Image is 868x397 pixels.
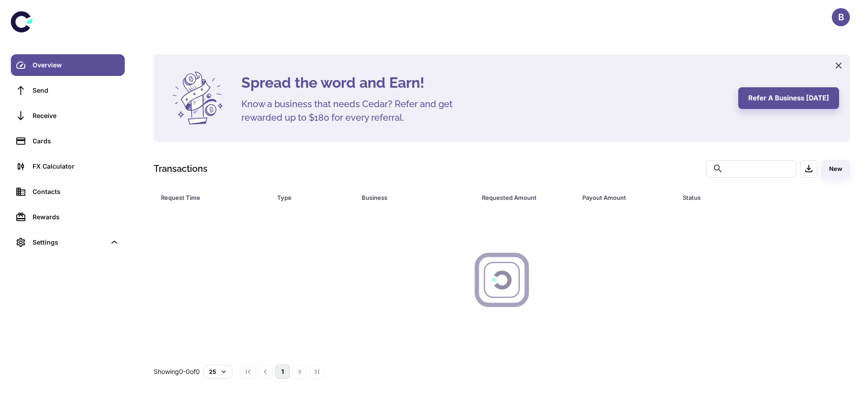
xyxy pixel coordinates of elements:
nav: pagination navigation [240,364,325,379]
div: Type [277,191,339,204]
a: FX Calculator [11,156,125,177]
div: Send [33,85,119,95]
span: Payout Amount [582,191,672,204]
h5: Know a business that needs Cedar? Refer and get rewarded up to $180 for every referral. [241,97,467,124]
a: Cards [11,130,125,152]
div: Request Time [161,191,255,204]
div: Settings [33,237,106,247]
span: Request Time [161,191,266,204]
button: Refer a business [DATE] [738,87,839,109]
a: Rewards [11,206,125,228]
div: Requested Amount [482,191,560,204]
button: New [821,160,850,178]
div: Overview [33,60,119,70]
span: Type [277,191,350,204]
span: Requested Amount [482,191,571,204]
button: 25 [203,365,232,378]
div: Status [683,191,801,204]
button: B [832,8,850,26]
button: page 1 [275,364,290,379]
div: Payout Amount [582,191,660,204]
div: Receive [33,111,119,121]
p: Showing 0-0 of 0 [154,367,200,377]
h4: Spread the word and Earn! [241,72,727,94]
div: Rewards [33,212,119,222]
a: Contacts [11,181,125,203]
span: Status [683,191,812,204]
div: FX Calculator [33,161,119,171]
div: Cards [33,136,119,146]
div: Settings [11,232,125,253]
h1: Transactions [154,162,208,175]
a: Receive [11,105,125,127]
a: Send [11,80,125,101]
a: Overview [11,54,125,76]
div: Contacts [33,187,119,197]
